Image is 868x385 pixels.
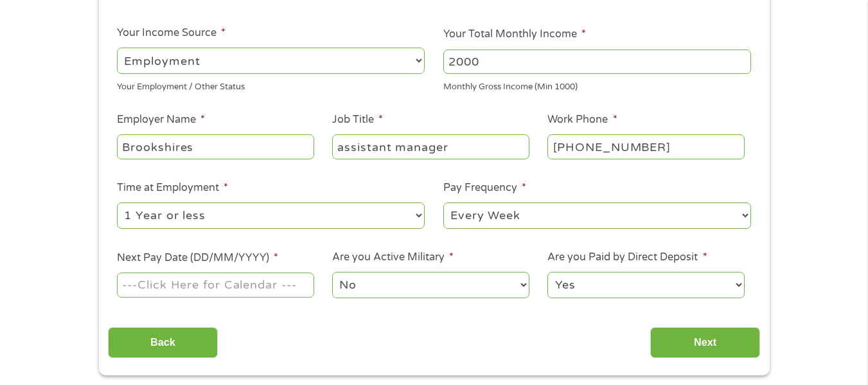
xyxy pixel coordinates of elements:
[117,113,205,127] label: Employer Name
[650,327,760,359] input: Next
[547,113,617,127] label: Work Phone
[443,76,751,94] div: Monthly Gross Income (Min 1000)
[332,113,383,127] label: Job Title
[443,181,526,195] label: Pay Frequency
[117,181,228,195] label: Time at Employment
[332,134,529,159] input: Cashier
[547,134,744,159] input: (231) 754-4010
[108,327,218,359] input: Back
[547,251,707,264] label: Are you Paid by Direct Deposit
[117,273,314,297] input: ---Click Here for Calendar ---
[332,251,454,264] label: Are you Active Military
[443,49,751,74] input: 1800
[117,251,278,265] label: Next Pay Date (DD/MM/YYYY)
[117,134,314,159] input: Walmart
[443,28,586,41] label: Your Total Monthly Income
[117,76,425,94] div: Your Employment / Other Status
[117,26,226,40] label: Your Income Source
